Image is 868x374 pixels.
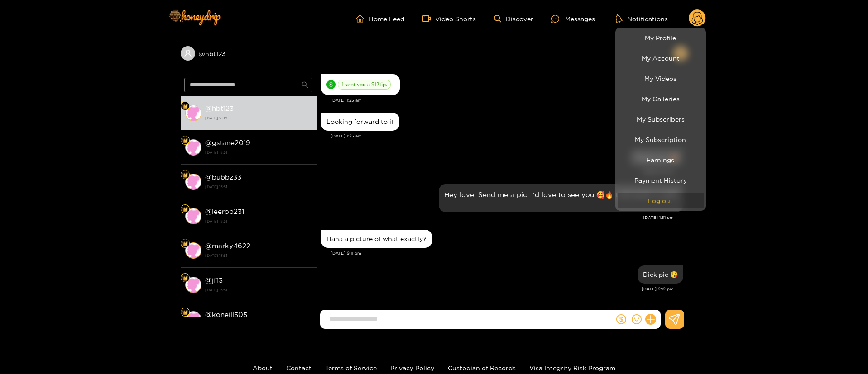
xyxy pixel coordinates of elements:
a: My Subscription [618,132,704,147]
a: My Galleries [618,91,704,107]
a: Earnings [618,152,704,168]
a: My Profile [618,30,704,46]
a: My Subscribers [618,111,704,127]
a: My Account [618,50,704,66]
a: My Videos [618,71,704,86]
button: Log out [618,193,704,208]
a: Payment History [618,172,704,188]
